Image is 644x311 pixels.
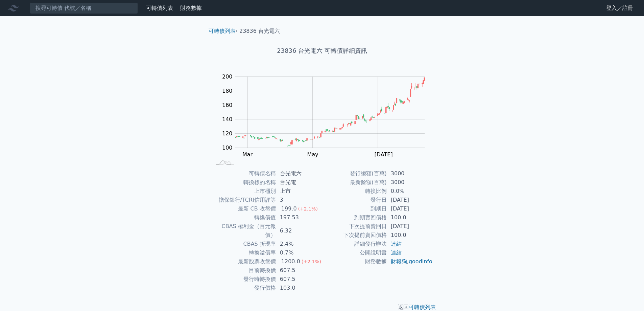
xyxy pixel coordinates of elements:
[211,196,276,204] td: 擔保銀行/TCRI信用評等
[222,73,233,80] tspan: 200
[409,258,432,265] a: goodinfo
[322,222,387,231] td: 下次提前賣回日
[387,213,433,222] td: 100.0
[276,187,322,196] td: 上市
[222,145,233,151] tspan: 100
[302,259,321,264] span: (+2.1%)
[322,213,387,222] td: 到期賣回價格
[211,284,276,292] td: 發行價格
[276,169,322,178] td: 台光電六
[203,46,441,55] h1: 23836 台光電六 可轉債詳細資訊
[276,196,322,204] td: 3
[276,178,322,187] td: 台光電
[222,102,233,108] tspan: 160
[298,206,318,212] span: (+2.1%)
[601,3,639,14] a: 登入／註冊
[211,222,276,240] td: CBAS 權利金（百元報價）
[322,204,387,213] td: 到期日
[322,196,387,204] td: 發行日
[276,248,322,257] td: 0.7%
[180,5,202,11] a: 財務數據
[209,27,238,35] li: ›
[211,248,276,257] td: 轉換溢價率
[222,88,233,94] tspan: 180
[219,73,435,158] g: Chart
[280,204,298,213] div: 199.0
[211,169,276,178] td: 可轉債名稱
[222,130,233,137] tspan: 120
[211,178,276,187] td: 轉換標的名稱
[391,258,407,265] a: 財報狗
[239,27,280,35] li: 23836 台光電六
[276,266,322,275] td: 607.5
[322,240,387,248] td: 詳細發行辦法
[211,213,276,222] td: 轉換價值
[276,284,322,292] td: 103.0
[307,151,318,158] tspan: May
[280,257,302,266] div: 1200.0
[146,5,173,11] a: 可轉債列表
[242,151,253,158] tspan: Mar
[387,204,433,213] td: [DATE]
[30,2,138,14] input: 搜尋可轉債 代號／名稱
[209,28,236,34] a: 可轉債列表
[211,266,276,275] td: 目前轉換價
[391,241,402,247] a: 連結
[211,275,276,284] td: 發行時轉換價
[322,169,387,178] td: 發行總額(百萬)
[387,231,433,240] td: 100.0
[375,151,393,158] tspan: [DATE]
[211,240,276,248] td: CBAS 折現率
[276,222,322,240] td: 6.32
[387,222,433,231] td: [DATE]
[409,304,436,310] a: 可轉債列表
[276,240,322,248] td: 2.4%
[322,187,387,196] td: 轉換比例
[211,257,276,266] td: 最新股票收盤價
[387,187,433,196] td: 0.0%
[235,77,425,147] g: Series
[211,204,276,213] td: 最新 CB 收盤價
[211,187,276,196] td: 上市櫃別
[322,248,387,257] td: 公開說明書
[322,257,387,266] td: 財務數據
[391,249,402,256] a: 連結
[276,213,322,222] td: 197.53
[387,196,433,204] td: [DATE]
[322,231,387,240] td: 下次提前賣回價格
[276,275,322,284] td: 607.5
[222,116,233,123] tspan: 140
[387,169,433,178] td: 3000
[387,178,433,187] td: 3000
[322,178,387,187] td: 最新餘額(百萬)
[387,257,433,266] td: ,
